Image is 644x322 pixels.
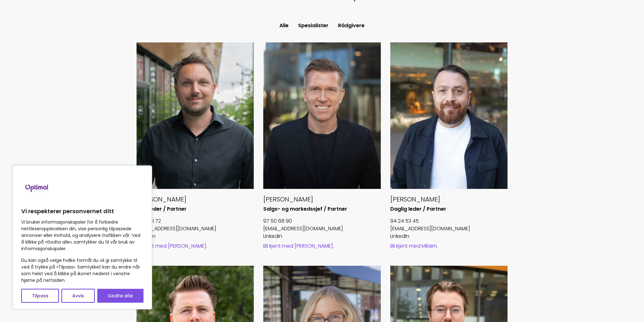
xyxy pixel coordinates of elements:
[263,195,381,203] h5: [PERSON_NAME]
[21,257,143,284] p: Du kan også velge hvilke formål du vil gi samtykke til ved å trykke på «Tilpass». Samtykket kan d...
[21,289,59,303] button: Tilpass
[137,225,216,232] a: [EMAIL_ADDRESS][DOMAIN_NAME]
[137,242,206,250] a: Bli kjent med [PERSON_NAME]
[137,243,254,250] div: .
[137,206,254,213] h6: Byråleder / Partner
[97,289,143,303] button: Godta alle
[390,225,470,232] a: [EMAIL_ADDRESS][DOMAIN_NAME]
[61,289,94,303] button: Avvis
[390,195,508,203] h5: [PERSON_NAME]
[293,20,333,31] button: Spesialister
[263,225,343,232] a: [EMAIL_ADDRESS][DOMAIN_NAME]
[390,242,437,250] a: Bli kjent med Milaim
[263,243,381,250] div: .
[390,206,508,213] h6: Daglig leder / Partner
[21,219,143,252] p: Vi bruker informasjonskapsler for å forbedre nettleseropplevelsen din, vise personlig tilpassede ...
[21,207,143,215] p: Vi respekterer personvernet ditt
[263,206,381,213] h6: Salgs- og markedssjef / Partner
[263,242,333,250] a: Bli kjent med [PERSON_NAME]
[390,243,508,250] div: .
[137,195,254,203] h5: [PERSON_NAME]
[275,20,293,31] button: Alle
[21,172,53,204] img: Brand logo
[263,232,282,240] a: LinkedIn
[333,20,369,31] button: Rådgivere
[390,232,409,240] a: LinkedIn
[13,165,152,309] div: Vi respekterer personvernet ditt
